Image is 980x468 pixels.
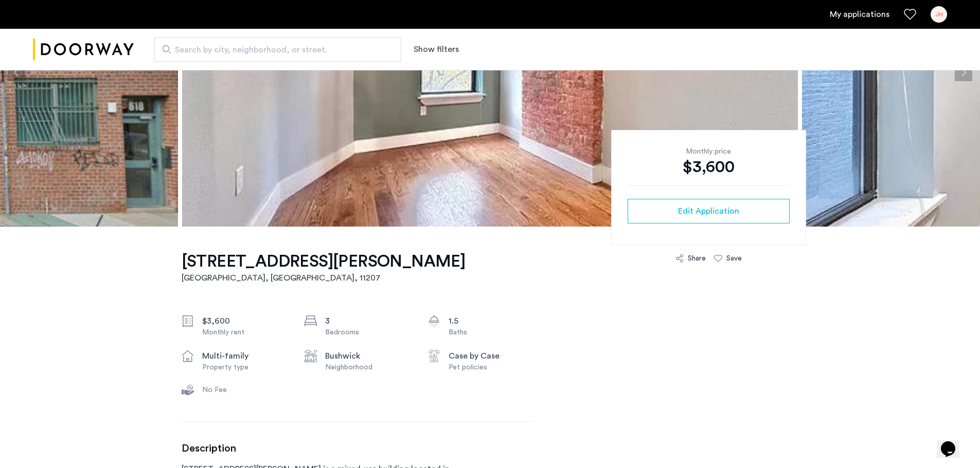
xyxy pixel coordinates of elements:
[33,30,134,69] a: Cazamio logo
[726,253,742,264] div: Save
[202,385,289,395] div: No Fee
[202,350,289,362] div: multi-family
[931,6,947,23] div: JH
[449,315,535,327] div: 1.5
[325,362,412,372] div: Neighborhood
[175,44,372,56] span: Search by city, neighborhood, or street.
[182,251,466,272] h1: [STREET_ADDRESS][PERSON_NAME]
[154,37,401,62] input: Apartment Search
[904,8,916,21] a: Favorites
[182,272,466,284] h2: [GEOGRAPHIC_DATA], [GEOGRAPHIC_DATA] , 11207
[449,327,535,338] div: Baths
[628,199,790,223] button: button
[182,251,466,284] a: [STREET_ADDRESS][PERSON_NAME][GEOGRAPHIC_DATA], [GEOGRAPHIC_DATA], 11207
[325,315,412,327] div: 3
[8,64,25,81] button: Previous apartment
[182,442,535,455] h3: Description
[325,350,412,362] div: Bushwick
[414,43,459,55] button: Show or hide filters
[628,146,790,157] div: Monthly price
[628,157,790,177] div: $3,600
[202,327,289,338] div: Monthly rent
[202,315,289,327] div: $3,600
[688,253,706,264] div: Share
[955,64,972,81] button: Next apartment
[937,427,970,458] iframe: chat widget
[449,350,535,362] div: Case by Case
[830,8,889,21] a: My application
[33,30,134,69] img: logo
[449,362,535,372] div: Pet policies
[325,327,412,338] div: Bedrooms
[202,362,289,372] div: Property type
[678,205,739,217] span: Edit Application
